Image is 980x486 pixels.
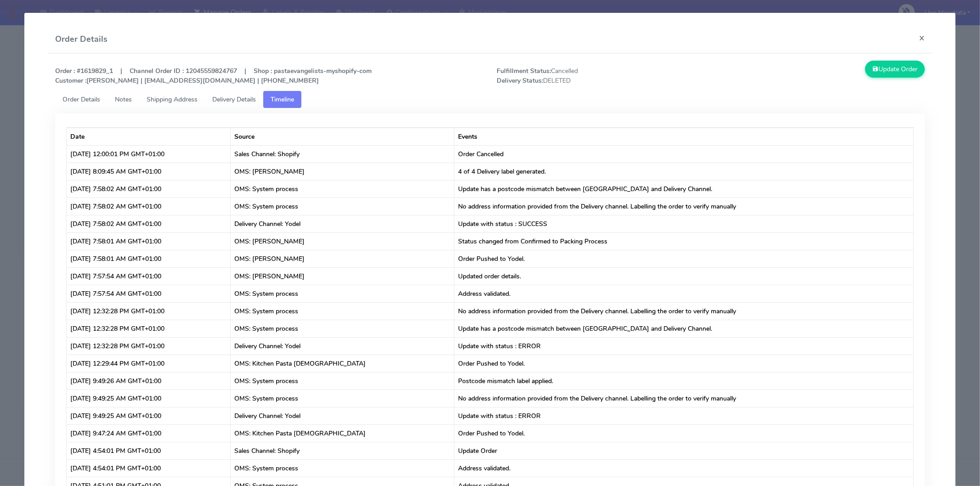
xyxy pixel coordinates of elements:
td: OMS: System process [231,390,454,407]
strong: Delivery Status: [497,76,543,85]
td: Delivery Channel: Yodel [231,215,454,232]
td: OMS: System process [231,320,454,337]
td: Order Pushed to Yodel. [454,355,913,372]
button: Update Order [865,61,925,78]
span: Shipping Address [147,95,198,104]
td: 4 of 4 Delivery label generated. [454,163,913,180]
td: [DATE] 7:58:02 AM GMT+01:00 [67,215,231,232]
th: Date [67,128,231,145]
td: OMS: Kitchen Pasta [DEMOGRAPHIC_DATA] [231,424,454,442]
h4: Order Details [55,33,108,45]
td: Update Order [454,442,913,459]
td: Update with status : SUCCESS [454,215,913,232]
span: Order Details [62,95,100,104]
span: Notes [115,95,132,104]
td: [DATE] 9:49:25 AM GMT+01:00 [67,407,231,424]
td: Sales Channel: Shopify [231,145,454,163]
td: OMS: [PERSON_NAME] [231,232,454,250]
td: OMS: System process [231,302,454,320]
td: Sales Channel: Shopify [231,442,454,459]
ul: Tabs [55,91,925,108]
td: Address validated. [454,285,913,302]
td: OMS: System process [231,198,454,215]
td: Order Pushed to Yodel. [454,250,913,267]
td: [DATE] 7:58:01 AM GMT+01:00 [67,250,231,267]
strong: Fulfillment Status: [497,67,551,75]
td: OMS: System process [231,180,454,198]
strong: Order : #1619829_1 | Channel Order ID : 12045559824767 | Shop : pastaevangelists-myshopify-com [P... [55,67,372,85]
td: [DATE] 7:58:02 AM GMT+01:00 [67,198,231,215]
td: Order Cancelled [454,145,913,163]
strong: Customer : [55,76,86,85]
td: Order Pushed to Yodel. [454,424,913,442]
td: [DATE] 9:49:25 AM GMT+01:00 [67,390,231,407]
span: Delivery Details [212,95,256,104]
td: [DATE] 12:29:44 PM GMT+01:00 [67,355,231,372]
td: [DATE] 12:32:28 PM GMT+01:00 [67,320,231,337]
td: OMS: System process [231,459,454,477]
td: Status changed from Confirmed to Packing Process [454,232,913,250]
td: OMS: [PERSON_NAME] [231,250,454,267]
td: [DATE] 4:54:01 PM GMT+01:00 [67,459,231,477]
td: No address information provided from the Delivery channel. Labelling the order to verify manually [454,198,913,215]
td: [DATE] 8:09:45 AM GMT+01:00 [67,163,231,180]
td: [DATE] 12:32:28 PM GMT+01:00 [67,337,231,355]
td: No address information provided from the Delivery channel. Labelling the order to verify manually [454,390,913,407]
td: Update has a postcode mismatch between [GEOGRAPHIC_DATA] and Delivery Channel. [454,320,913,337]
td: Address validated. [454,459,913,477]
td: [DATE] 7:57:54 AM GMT+01:00 [67,285,231,302]
td: Delivery Channel: Yodel [231,407,454,424]
th: Events [454,128,913,145]
td: [DATE] 12:32:28 PM GMT+01:00 [67,302,231,320]
td: [DATE] 9:47:24 AM GMT+01:00 [67,424,231,442]
td: Delivery Channel: Yodel [231,337,454,355]
td: [DATE] 7:58:01 AM GMT+01:00 [67,232,231,250]
td: OMS: Kitchen Pasta [DEMOGRAPHIC_DATA] [231,355,454,372]
td: Update with status : ERROR [454,407,913,424]
span: Timeline [271,95,294,104]
td: OMS: [PERSON_NAME] [231,267,454,285]
td: OMS: System process [231,285,454,302]
button: Close [912,26,932,50]
td: Postcode mismatch label applied. [454,372,913,390]
td: Updated order details. [454,267,913,285]
th: Source [231,128,454,145]
td: No address information provided from the Delivery channel. Labelling the order to verify manually [454,302,913,320]
td: [DATE] 7:57:54 AM GMT+01:00 [67,267,231,285]
td: [DATE] 4:54:01 PM GMT+01:00 [67,442,231,459]
td: OMS: [PERSON_NAME] [231,163,454,180]
td: [DATE] 7:58:02 AM GMT+01:00 [67,180,231,198]
td: [DATE] 9:49:26 AM GMT+01:00 [67,372,231,390]
td: Update with status : ERROR [454,337,913,355]
td: Update has a postcode mismatch between [GEOGRAPHIC_DATA] and Delivery Channel. [454,180,913,198]
span: Cancelled DELETED [490,66,711,85]
td: [DATE] 12:00:01 PM GMT+01:00 [67,145,231,163]
td: OMS: System process [231,372,454,390]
